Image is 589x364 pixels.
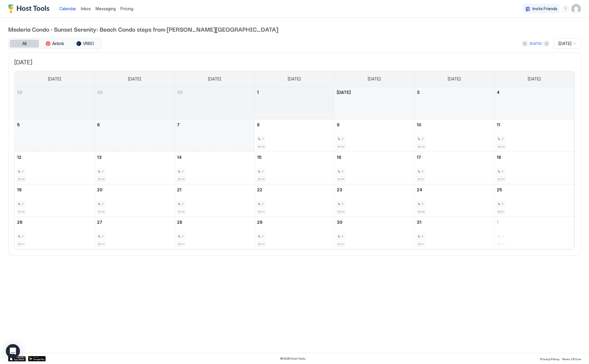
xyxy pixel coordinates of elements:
[22,202,24,206] span: 6
[6,344,20,358] div: Open Intercom Messenger
[95,87,174,98] a: September 29, 2025
[418,210,425,214] span: $248
[497,155,501,160] span: 18
[544,41,549,47] button: Next month
[417,122,421,127] span: 10
[498,177,505,181] span: $230
[414,87,494,119] td: October 3, 2025
[52,41,64,46] span: Airbnb
[342,234,343,238] span: 6
[95,152,174,163] a: October 13, 2025
[15,87,94,98] a: September 28, 2025
[288,76,301,82] span: [DATE]
[442,71,467,87] a: Friday
[8,356,26,361] div: App Store
[255,119,334,130] a: October 8, 2025
[15,217,94,228] a: October 26, 2025
[254,152,334,184] td: October 15, 2025
[95,184,175,217] td: October 20, 2025
[494,217,574,249] td: November 1, 2025
[257,187,262,192] span: 22
[177,90,183,95] span: 30
[282,71,307,87] a: Wednesday
[17,122,20,127] span: 5
[502,169,503,173] span: 6
[494,184,574,195] a: October 25, 2025
[48,76,61,82] span: [DATE]
[174,184,254,217] td: October 21, 2025
[14,59,575,66] span: [DATE]
[95,119,174,130] a: October 6, 2025
[414,87,494,98] a: October 3, 2025
[422,234,423,238] span: 6
[15,119,94,130] a: October 5, 2025
[418,145,425,149] span: $206
[422,202,423,206] span: 6
[81,6,91,11] span: Inbox
[18,210,25,214] span: $199
[334,152,414,163] a: October 16, 2025
[334,184,414,217] td: October 23, 2025
[122,71,147,87] a: Monday
[334,217,414,228] a: October 30, 2025
[81,6,91,12] a: Inbox
[334,87,414,119] td: October 2, 2025
[254,87,334,119] td: October 1, 2025
[102,169,104,173] span: 6
[17,187,22,192] span: 19
[102,202,104,206] span: 6
[522,71,547,87] a: Saturday
[562,356,581,362] a: Terms Of Use
[22,169,24,173] span: 6
[530,41,542,46] div: [DATE]
[97,155,102,160] span: 13
[98,177,105,181] span: $199
[337,122,340,127] span: 9
[178,242,184,246] span: $217
[15,184,94,195] a: October 19, 2025
[338,210,345,214] span: $204
[494,119,574,152] td: October 11, 2025
[337,90,351,95] span: [DATE]
[22,41,27,46] span: All
[448,76,461,82] span: [DATE]
[262,137,264,141] span: 6
[258,145,265,149] span: $199
[559,41,571,46] span: [DATE]
[494,152,574,184] td: October 18, 2025
[498,145,505,149] span: $209
[42,71,67,87] a: Sunday
[262,202,264,206] span: 6
[337,155,341,160] span: 16
[334,184,414,195] a: October 23, 2025
[540,357,559,361] span: Privacy Policy
[98,242,105,246] span: $214
[15,184,95,217] td: October 19, 2025
[8,25,581,33] span: Maderia Condo · Sunset Serenity: Beach Condo steps from [PERSON_NAME][GEOGRAPHIC_DATA]
[8,4,52,13] div: Host Tools Logo
[497,220,498,225] span: 1
[497,122,500,127] span: 11
[182,234,184,238] span: 6
[175,119,254,130] a: October 7, 2025
[257,220,263,225] span: 29
[97,90,103,95] span: 29
[529,40,542,47] button: [DATE]
[342,137,343,141] span: 6
[562,357,581,361] span: Terms Of Use
[262,169,264,173] span: 6
[417,187,422,192] span: 24
[280,357,306,360] span: © 2025 Host Tools
[497,90,500,95] span: 4
[414,217,494,228] a: October 31, 2025
[175,217,254,228] a: October 28, 2025
[59,6,76,11] span: Calendar
[95,217,174,228] a: October 27, 2025
[182,202,184,206] span: 6
[208,76,221,82] span: [DATE]
[522,41,528,47] button: Previous month
[498,210,504,214] span: $251
[15,152,95,184] td: October 12, 2025
[174,87,254,119] td: September 30, 2025
[528,76,541,82] span: [DATE]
